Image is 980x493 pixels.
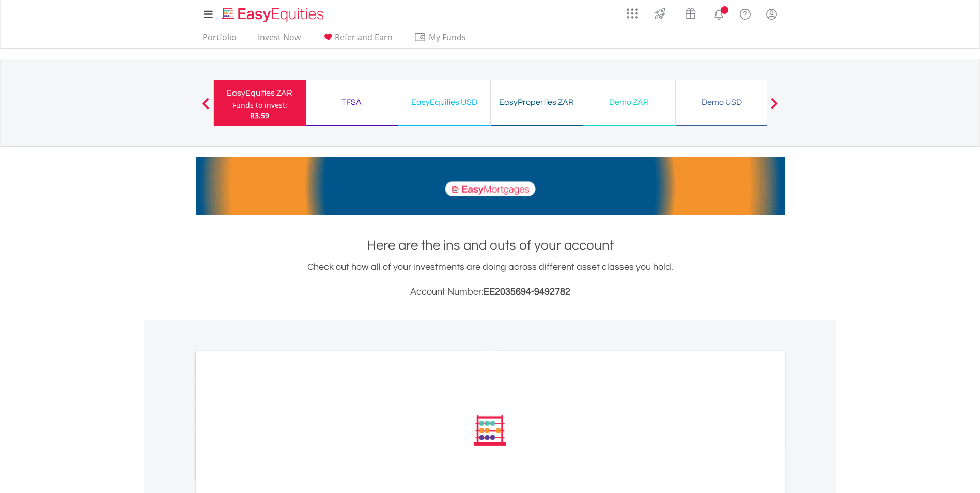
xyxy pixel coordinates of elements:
span: Refer and Earn [335,32,393,43]
div: Demo USD [682,95,761,110]
img: EasyEquities_Logo.png [220,6,328,23]
button: Previous [195,103,216,113]
button: Next [764,103,785,113]
div: EasyProperties ZAR [497,95,577,110]
a: Portfolio [198,32,241,48]
h1: Here are the ins and outs of your account [196,236,785,255]
a: Vouchers [675,3,706,22]
div: EasyEquities ZAR [220,86,300,100]
a: Home page [218,3,328,23]
h3: Account Number: [196,285,785,299]
div: Check out how all of your investments are doing across different asset classes you hold. [196,260,785,299]
a: AppsGrid [620,3,645,19]
img: EasyMortage Promotion Banner [196,157,785,215]
span: My Funds [414,30,481,44]
a: My Profile [758,3,785,25]
div: Funds to invest: [232,100,287,111]
img: vouchers-v2.svg [682,5,699,22]
a: Invest Now [254,32,305,48]
div: EasyEquities USD [405,95,484,110]
div: TFSA [312,95,392,110]
img: thrive-v2.svg [651,5,668,22]
div: Demo ZAR [589,95,669,110]
img: grid-menu-icon.svg [627,8,638,19]
span: R3.59 [250,111,269,120]
a: Notifications [706,3,732,23]
span: EE2035694-9492782 [484,287,570,297]
a: FAQ's and Support [732,3,758,23]
a: Refer and Earn [318,32,397,48]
